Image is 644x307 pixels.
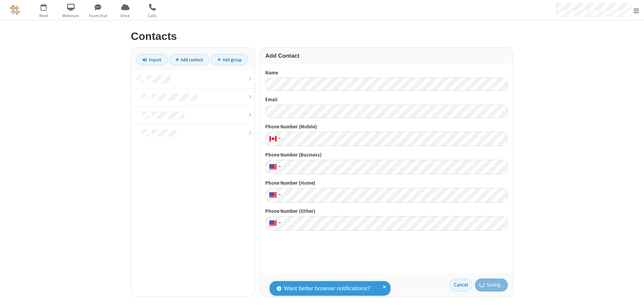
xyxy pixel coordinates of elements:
[449,279,472,292] a: Cancel
[265,69,508,77] label: Name
[284,284,370,293] span: Want better browser notifications?
[265,151,508,159] label: Phone Number (Business)
[265,160,283,174] div: United States: + 1
[10,5,20,15] img: QA Selenium DO NOT DELETE OR CHANGE
[136,54,168,65] a: Import
[265,188,283,202] div: United States: + 1
[265,53,508,59] h3: Add Contact
[265,96,508,104] label: Email
[487,281,503,289] span: Saving...
[31,13,56,19] span: Meet
[265,207,508,215] label: Phone Number (Other)
[131,30,513,42] h2: Contacts
[58,13,84,19] span: Webinars
[140,13,165,19] span: Calls
[211,54,248,65] a: Add group
[265,216,283,231] div: United States: + 1
[265,123,508,131] label: Phone Number (Mobile)
[86,13,111,19] span: Team Chat
[265,179,508,187] label: Phone Number (Home)
[627,290,639,302] iframe: Chat
[169,54,210,65] a: Add contact
[265,132,283,146] div: Canada: + 1
[113,13,138,19] span: Drive
[475,279,508,292] button: Saving...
